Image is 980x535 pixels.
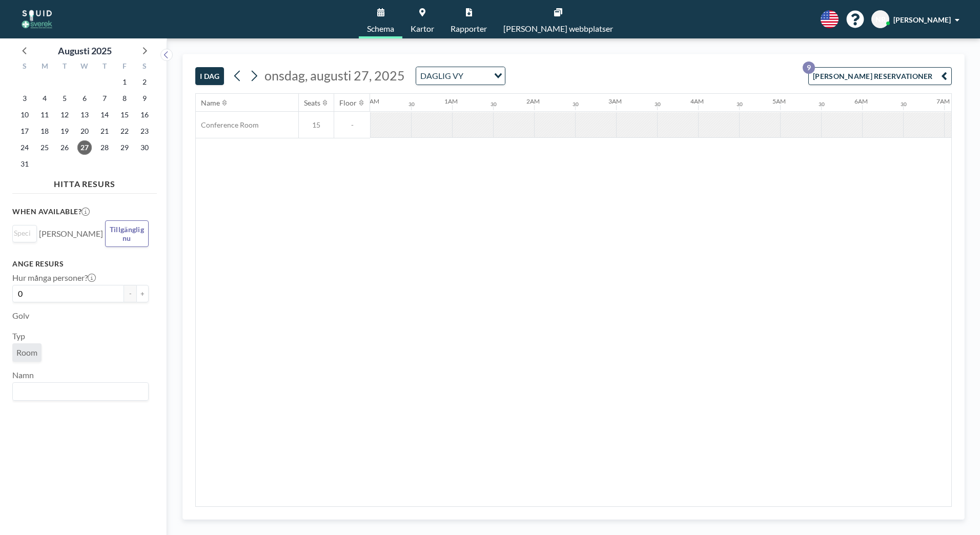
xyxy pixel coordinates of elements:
span: tisdag, augusti 5, 2025 [57,91,72,106]
button: [PERSON_NAME] RESERVATIONER9 [808,67,952,85]
div: T [55,60,75,74]
h4: HITTA RESURS [12,175,157,189]
div: F [114,60,134,74]
span: lördag, augusti 16, 2025 [137,108,152,122]
font: [PERSON_NAME] RESERVATIONER [813,72,933,80]
input: Sök efter alternativ [14,385,142,398]
div: 30 [655,101,661,108]
input: Sök efter alternativ [14,228,31,239]
div: Sök efter alternativ [13,383,148,400]
span: Kartor [411,25,434,33]
div: 30 [737,101,743,108]
span: onsdag, augusti 13, 2025 [77,108,92,122]
span: Tillgänglig nu [110,225,144,242]
span: torsdag, augusti 28, 2025 [97,140,112,155]
div: Sök efter alternativ [416,67,505,85]
font: Golv [12,311,29,320]
input: Sök efter alternativ [466,69,488,83]
span: fredag, augusti 1, 2025 [117,75,132,89]
div: Augusti 2025 [58,44,112,58]
span: [PERSON_NAME] [39,229,103,239]
div: S [134,60,154,74]
h3: Ange resurs [12,259,149,269]
div: Seats [304,98,320,108]
button: + [136,285,149,302]
span: tisdag, augusti 12, 2025 [57,108,72,122]
span: söndag, augusti 3, 2025 [17,91,32,106]
div: 3AM [608,97,622,105]
div: 30 [819,101,825,108]
button: Tillgänglig nu [105,220,149,247]
span: [PERSON_NAME] webbplatser [503,25,613,33]
span: 15 [299,120,334,130]
span: lördag, augusti 2, 2025 [137,75,152,89]
span: Conference Room [196,120,259,130]
div: 30 [901,101,907,108]
div: 30 [573,101,579,108]
div: 12AM [362,97,379,105]
div: 2AM [526,97,540,105]
span: onsdag, augusti 6, 2025 [77,91,92,106]
span: tisdag, augusti 26, 2025 [57,140,72,155]
span: måndag, augusti 25, 2025 [37,140,52,155]
span: lördag, augusti 9, 2025 [137,91,152,106]
div: M [35,60,55,74]
span: fredag, augusti 8, 2025 [117,91,132,106]
span: torsdag, augusti 7, 2025 [97,91,112,106]
span: måndag, augusti 4, 2025 [37,91,52,106]
span: söndag, augusti 24, 2025 [17,140,32,155]
span: - [334,120,370,130]
font: Hur många personer? [12,273,88,282]
span: Schema [367,25,394,33]
div: 1AM [444,97,458,105]
span: måndag, augusti 18, 2025 [37,124,52,138]
div: S [15,60,35,74]
span: söndag, augusti 31, 2025 [17,157,32,171]
div: 30 [491,101,497,108]
div: 6AM [854,97,868,105]
span: torsdag, augusti 14, 2025 [97,108,112,122]
div: 4AM [690,97,704,105]
span: fredag, augusti 29, 2025 [117,140,132,155]
div: 5AM [772,97,786,105]
div: Name [201,98,220,108]
span: fredag, augusti 15, 2025 [117,108,132,122]
span: [PERSON_NAME] [893,15,951,24]
span: lördag, augusti 23, 2025 [137,124,152,138]
button: I DAG [195,67,224,85]
span: fredag, augusti 22, 2025 [117,124,132,138]
font: Namn [12,370,34,380]
span: onsdag, augusti 20, 2025 [77,124,92,138]
div: 30 [409,101,415,108]
span: onsdag, augusti 27, 2025 [264,68,405,83]
div: 7AM [936,97,950,105]
img: organization-logo [16,9,57,30]
span: lördag, augusti 30, 2025 [137,140,152,155]
span: söndag, augusti 10, 2025 [17,108,32,122]
span: NR [875,15,886,24]
span: tisdag, augusti 19, 2025 [57,124,72,138]
button: - [124,285,136,302]
span: Rapporter [451,25,487,33]
span: måndag, augusti 11, 2025 [37,108,52,122]
div: Sök efter alternativ [13,225,36,241]
div: T [94,60,114,74]
font: Typ [12,331,25,341]
span: söndag, augusti 17, 2025 [17,124,32,138]
div: W [75,60,95,74]
font: DAGLIG VY [420,70,463,81]
div: Floor [339,98,357,108]
p: 9 [803,61,815,74]
span: Room [16,347,37,358]
span: torsdag, augusti 21, 2025 [97,124,112,138]
span: onsdag, augusti 27, 2025 [77,140,92,155]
